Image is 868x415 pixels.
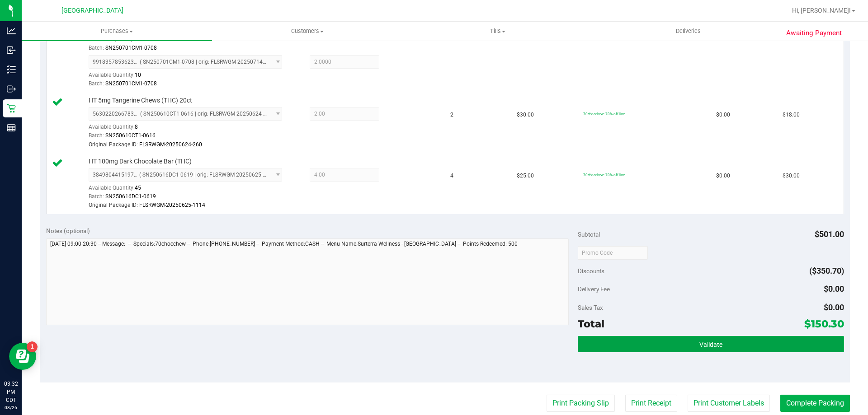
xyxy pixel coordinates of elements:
span: $0.00 [716,111,730,119]
a: Tills [402,22,593,41]
span: $30.00 [517,111,534,119]
span: $30.00 [783,172,800,180]
span: $0.00 [824,303,844,312]
span: SN250616DC1-0619 [105,193,156,200]
div: Available Quantity: [89,69,292,86]
a: Deliveries [593,22,783,41]
span: FLSRWGM-20250625-1114 [139,202,205,208]
div: Available Quantity: [89,121,292,138]
span: [GEOGRAPHIC_DATA] [61,7,123,14]
span: Awaiting Payment [786,28,842,38]
span: Original Package ID: [89,141,138,148]
inline-svg: Analytics [7,26,16,35]
span: ($350.70) [809,266,844,275]
span: 70chocchew: 70% off line [583,173,625,177]
span: Original Package ID: [89,202,138,208]
span: 4 [450,172,453,180]
inline-svg: Inventory [7,65,16,74]
inline-svg: Inbound [7,46,16,55]
span: Batch: [89,45,104,51]
span: HT 5mg Tangerine Chews (THC) 20ct [89,96,192,105]
a: Purchases [22,22,212,41]
span: $501.00 [815,229,844,239]
span: 8 [135,124,138,130]
span: HT 100mg Dark Chocolate Bar (THC) [89,157,192,166]
span: SN250701CM1-0708 [105,45,157,51]
span: Subtotal [578,231,600,238]
span: 2 [450,111,453,119]
span: 70chocchew: 70% off line [583,112,625,116]
span: SN250701CM1-0708 [105,80,157,87]
span: Delivery Fee [578,285,610,293]
span: Total [578,317,604,330]
span: $25.00 [517,172,534,180]
span: Customers [212,27,402,35]
span: SN250610CT1-0616 [105,132,156,139]
div: Available Quantity: [89,182,292,199]
span: Purchases [22,27,212,35]
span: 10 [135,72,141,78]
span: Deliveries [664,27,713,35]
a: Customers [212,22,402,41]
button: Print Customer Labels [688,395,770,412]
input: Promo Code [578,246,648,260]
span: Tills [403,27,592,35]
p: 08/26 [4,404,18,411]
span: Sales Tax [578,304,603,311]
span: Discounts [578,263,604,279]
inline-svg: Reports [7,123,16,132]
p: 03:32 PM CDT [4,380,18,404]
span: $0.00 [716,172,730,180]
span: Notes (optional) [46,227,90,234]
button: Print Receipt [625,395,677,412]
span: $150.30 [804,317,844,330]
span: Batch: [89,193,104,200]
span: $0.00 [824,284,844,294]
span: Validate [699,341,722,348]
div: Available Quantity: [89,33,292,51]
iframe: Resource center unread badge [27,341,38,352]
button: Complete Packing [780,395,850,412]
button: Print Packing Slip [547,395,615,412]
inline-svg: Outbound [7,84,16,93]
inline-svg: Retail [7,104,16,113]
button: Validate [578,336,844,352]
span: Batch: [89,80,104,87]
span: Batch: [89,132,104,139]
span: Hi, [PERSON_NAME]! [792,7,851,14]
span: FLSRWGM-20250624-260 [139,141,202,148]
iframe: Resource center [9,343,36,370]
span: $18.00 [783,111,800,119]
span: 45 [135,185,141,191]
